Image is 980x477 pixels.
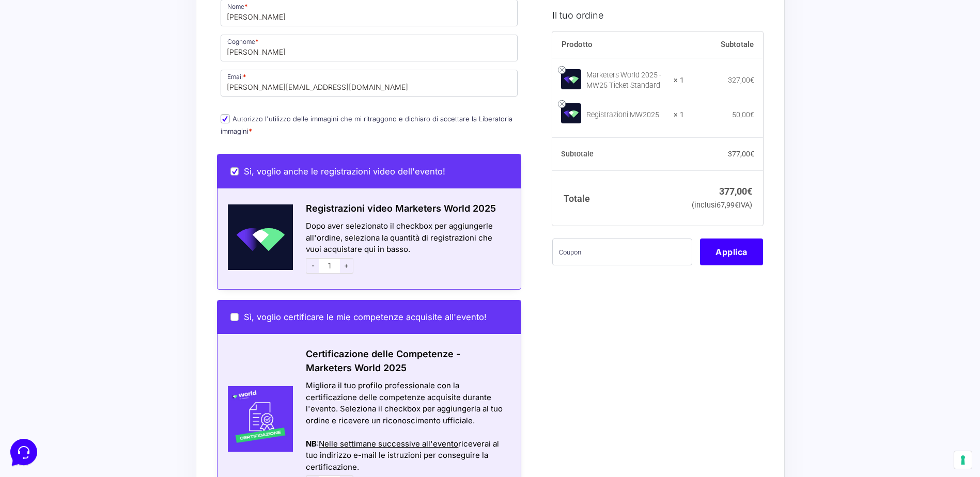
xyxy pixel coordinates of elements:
[717,201,739,210] span: 67,99
[306,439,317,449] strong: NB
[50,58,70,78] img: dark
[244,312,487,322] span: Sì, voglio certificare le mie competenze acquisite all'evento!
[728,76,754,84] bdi: 327,00
[552,137,684,170] th: Subtotale
[750,110,754,118] span: €
[306,258,319,274] span: -
[67,93,152,101] span: Inizia una conversazione
[230,313,239,321] input: Sì, voglio certificare le mie competenze acquisite all'evento!
[750,149,754,157] span: €
[306,203,496,214] span: Registrazioni video Marketers World 2025
[552,239,692,265] input: Coupon
[747,186,752,197] span: €
[719,186,752,197] bdi: 377,00
[306,380,508,426] div: Migliora il tuo profilo professionale con la certificazione delle competenze acquisite durante l'...
[586,109,667,120] div: Registrazioni MW2025
[23,150,169,161] input: Cerca un articolo...
[552,170,684,226] th: Totale
[674,75,684,86] strong: × 1
[735,201,739,210] span: €
[306,426,508,438] div: Azioni del messaggio
[31,346,49,355] p: Home
[674,109,684,120] strong: × 1
[89,346,117,355] p: Messaggi
[217,204,293,270] img: Schermata-2022-04-11-alle-18.28.41.png
[750,76,754,84] span: €
[319,258,340,274] input: 1
[17,87,190,107] button: Inizia una conversazione
[17,128,81,136] span: Trova una risposta
[135,331,198,355] button: Aiuto
[728,149,754,157] bdi: 377,00
[221,114,230,123] input: Autorizzo l'utilizzo delle immagini che mi ritraggono e dichiaro di accettare la Liberatoria imma...
[217,386,293,452] img: Certificazione-MW24-300x300-1.jpg
[732,110,754,118] bdi: 50,00
[230,167,239,176] input: Si, voglio anche le registrazioni video dell'evento!
[17,58,37,78] img: dark
[8,331,72,355] button: Home
[954,451,972,469] button: Le tue preferenze relative al consenso per le tecnologie di tracciamento
[17,41,88,50] span: Le tue conversazioni
[306,348,460,373] span: Certificazione delle Competenze - Marketers World 2025
[159,346,174,355] p: Aiuto
[110,128,190,136] a: Apri Centro Assistenza
[8,437,39,468] iframe: Customerly Messenger Launcher
[306,438,508,473] div: : riceverai al tuo indirizzo e-mail le istruzioni per conseguire la certificazione.
[33,58,54,78] img: dark
[684,31,764,58] th: Subtotale
[561,69,581,89] img: Marketers World 2025 - MW25 Ticket Standard
[72,331,135,355] button: Messaggi
[700,239,763,265] button: Applica
[552,8,763,22] h3: Il tuo ordine
[319,439,458,449] span: Nelle settimane successive all'evento
[8,8,174,25] h2: Ciao da Marketers 👋
[552,31,684,58] th: Prodotto
[221,115,512,135] label: Autorizzo l'utilizzo delle immagini che mi ritraggono e dichiaro di accettare la Liberatoria imma...
[244,166,445,177] span: Si, voglio anche le registrazioni video dell'evento!
[340,258,353,274] span: +
[561,103,581,123] img: Registrazioni MW2025
[293,220,521,276] div: Dopo aver selezionato il checkbox per aggiungerle all'ordine, seleziona la quantità di registrazi...
[692,201,752,210] small: (inclusi IVA)
[586,70,667,91] div: Marketers World 2025 - MW25 Ticket Standard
